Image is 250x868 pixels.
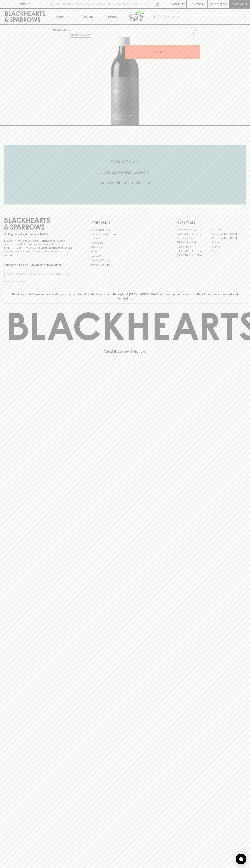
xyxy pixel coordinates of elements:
input: Try "Pinot noir" [163,14,243,20]
img: bubble-icon [239,857,243,861]
p: Stores [108,14,117,19]
a: [GEOGRAPHIC_DATA] [177,232,211,236]
p: We will never spam you [4,280,73,283]
button: Add to wishlist [188,26,198,35]
p: Shop [56,14,64,19]
a: HOME [53,28,61,31]
p: FIND US [19,2,31,6]
p: Sibling owned and run since [DATE] [4,233,73,236]
p: SUBSCRIBE [56,272,71,276]
a: Geelong [211,245,246,249]
a: Prahran [211,249,246,253]
p: Blackhearts & Sparrows acknowledges the traditional Custodians of land throughout [GEOGRAPHIC_DAT... [7,292,243,301]
p: Tastings [82,14,93,19]
a: [GEOGRAPHIC_DATA] [211,232,246,236]
a: Shipping Information [91,258,159,263]
input: e.g. jane@blackheartsandsparrows.com.au [7,271,55,277]
a: Fitzroy North [177,245,211,249]
a: [GEOGRAPHIC_DATA] [211,236,246,240]
strong: Liquor License #32064953 [39,246,72,249]
a: Tastings [75,9,100,24]
a: [GEOGRAPHIC_DATA] [177,253,211,258]
a: FAQ's [91,250,159,254]
h5: Click & Collect [4,159,246,165]
a: Stores [100,9,125,24]
p: OTHER AREAS [91,220,159,225]
a: Careers [91,236,159,241]
p: $0.00 [210,2,218,6]
a: Bottle Drop FAQ's [91,228,159,232]
h5: Across Melbourne Metro [4,180,246,186]
a: Brunswick West [177,236,211,240]
a: Gift Cards [91,245,159,249]
p: Subscribe to The Blackhearts Newsletter [4,263,73,267]
button: ADD TO CART [125,45,200,59]
p: ADD TO CART [153,50,172,54]
p: Wishlist [172,2,185,6]
a: SHOP [64,28,72,31]
a: Privacy Policy [91,254,159,258]
p: It is against the law to sell or supply alcohol to, or to obtain alcohol on behalf of a person un... [4,239,73,257]
img: 37269.png [50,37,200,125]
a: [PERSON_NAME] [177,240,211,245]
button: Add to wishlist [69,33,92,38]
p: Login [195,2,204,6]
a: Business & Bulk Gifting [91,232,159,236]
a: Contact Us [91,241,159,245]
a: Braddon [211,228,246,232]
div: Call to action block [4,145,246,204]
p: Checkout [231,2,247,6]
button: SUBSCRIBE [55,270,73,278]
p: OUR STORES [177,220,246,225]
a: [GEOGRAPHIC_DATA] [177,249,211,253]
a: Fitzroy [211,240,246,245]
p: 0 [224,3,226,5]
button: Shop [50,9,75,24]
a: [GEOGRAPHIC_DATA] [177,228,211,232]
h5: Uber Same-Day Delivery [4,169,246,175]
a: Terms & Conditions [91,263,159,267]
